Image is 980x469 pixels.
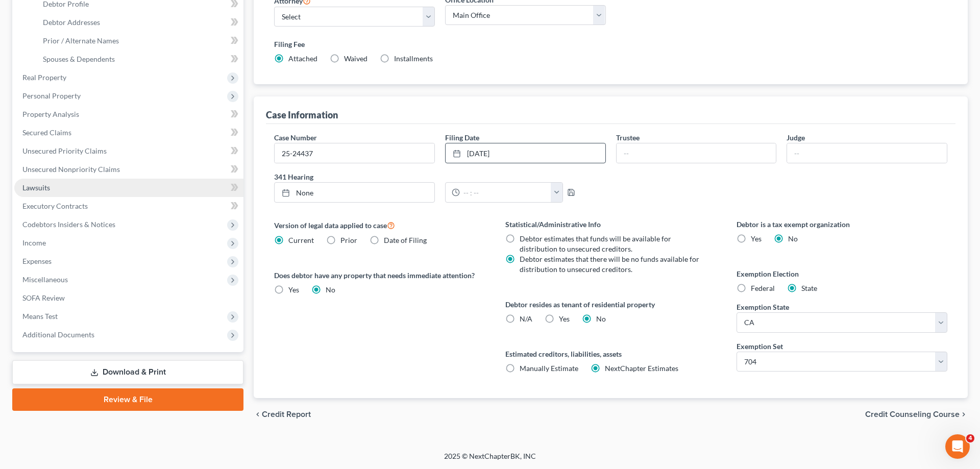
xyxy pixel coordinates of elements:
span: Codebtors Insiders & Notices [22,220,115,229]
button: Credit Counseling Course chevron_right [865,410,968,418]
span: Additional Documents [22,330,94,339]
span: Miscellaneous [22,275,68,284]
span: Attached [288,54,317,63]
a: Executory Contracts [14,197,243,215]
a: None [275,183,434,202]
i: chevron_right [960,410,968,418]
label: Judge [787,132,805,143]
label: 341 Hearing [269,171,611,182]
span: Credit Counseling Course [865,410,960,418]
span: State [801,284,817,292]
span: Installments [394,54,433,63]
span: Yes [559,314,570,323]
span: Date of Filing [384,236,427,244]
input: -- : -- [460,183,551,202]
span: Executory Contracts [22,202,88,210]
span: Expenses [22,257,52,265]
a: Unsecured Priority Claims [14,142,243,160]
label: Version of legal data applied to case [274,219,485,231]
span: Yes [288,285,299,294]
a: Property Analysis [14,105,243,124]
span: Property Analysis [22,110,79,118]
span: No [596,314,606,323]
span: Prior [340,236,357,244]
span: No [326,285,335,294]
span: Secured Claims [22,128,71,137]
span: Yes [751,234,762,243]
span: No [788,234,798,243]
a: [DATE] [446,143,605,163]
a: Lawsuits [14,179,243,197]
div: Case Information [266,109,338,121]
label: Filing Fee [274,39,947,50]
span: Credit Report [262,410,311,418]
a: SOFA Review [14,289,243,307]
span: Lawsuits [22,183,50,192]
input: -- [787,143,947,163]
span: Spouses & Dependents [43,55,115,63]
label: Debtor resides as tenant of residential property [505,299,716,310]
a: Unsecured Nonpriority Claims [14,160,243,179]
span: Means Test [22,312,58,320]
label: Estimated creditors, liabilities, assets [505,349,716,359]
a: Secured Claims [14,124,243,142]
span: Unsecured Nonpriority Claims [22,165,120,174]
span: Income [22,238,46,247]
input: -- [617,143,776,163]
label: Exemption State [737,302,789,312]
a: Spouses & Dependents [35,50,243,68]
span: Federal [751,284,775,292]
span: Debtor estimates that there will be no funds available for distribution to unsecured creditors. [520,255,699,274]
span: Manually Estimate [520,364,578,373]
i: chevron_left [254,410,262,418]
label: Exemption Election [737,268,947,279]
label: Exemption Set [737,341,783,352]
span: Unsecured Priority Claims [22,146,107,155]
label: Debtor is a tax exempt organization [737,219,947,230]
a: Debtor Addresses [35,13,243,32]
span: Prior / Alternate Names [43,36,119,45]
iframe: Intercom live chat [945,434,970,459]
label: Does debtor have any property that needs immediate attention? [274,270,485,281]
span: Personal Property [22,91,81,100]
button: chevron_left Credit Report [254,410,311,418]
span: 4 [966,434,974,442]
span: Real Property [22,73,66,82]
label: Trustee [616,132,640,143]
span: Debtor Addresses [43,18,100,27]
a: Download & Print [12,360,243,384]
span: Current [288,236,314,244]
span: SOFA Review [22,293,65,302]
a: Review & File [12,388,243,411]
a: Prior / Alternate Names [35,32,243,50]
span: Debtor estimates that funds will be available for distribution to unsecured creditors. [520,234,671,253]
label: Statistical/Administrative Info [505,219,716,230]
span: Waived [344,54,367,63]
input: Enter case number... [275,143,434,163]
label: Filing Date [445,132,479,143]
span: NextChapter Estimates [605,364,678,373]
span: N/A [520,314,532,323]
label: Case Number [274,132,317,143]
